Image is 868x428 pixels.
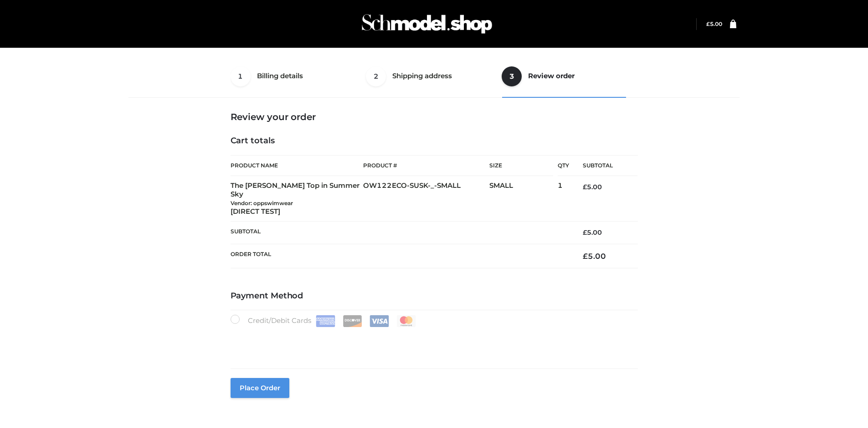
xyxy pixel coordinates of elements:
h4: Payment Method [231,291,638,301]
bdi: 5.00 [583,183,602,191]
span: £ [583,252,588,261]
bdi: 5.00 [583,228,602,237]
span: £ [583,183,587,191]
th: Size [489,156,553,176]
th: Subtotal [231,222,570,244]
th: Product # [363,155,489,176]
td: SMALL [489,176,558,222]
img: Visa [370,315,389,327]
span: £ [583,228,587,237]
bdi: 5.00 [583,252,606,261]
th: Order Total [231,244,570,268]
th: Product Name [231,155,364,176]
th: Qty [558,155,569,176]
small: Vendor: oppswimwear [231,200,293,206]
button: Place order [231,378,289,398]
td: OW122ECO-SUSK-_-SMALL [363,176,489,222]
h4: Cart totals [231,136,638,146]
iframe: Secure payment input frame [229,325,636,358]
a: £5.00 [706,20,722,27]
bdi: 5.00 [706,20,722,27]
span: £ [706,20,710,27]
td: 1 [558,176,569,222]
img: Mastercard [396,315,416,327]
label: Credit/Debit Cards [231,315,417,327]
h3: Review your order [231,111,638,122]
img: Amex [316,315,335,327]
th: Subtotal [569,156,637,176]
td: The [PERSON_NAME] Top in Summer Sky [DIRECT TEST] [231,176,364,222]
img: Schmodel Admin 964 [359,6,495,42]
img: Discover [343,315,362,327]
